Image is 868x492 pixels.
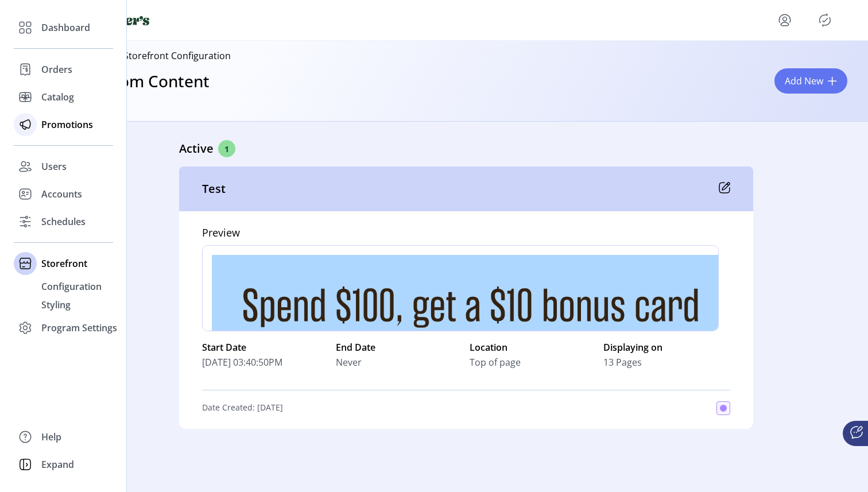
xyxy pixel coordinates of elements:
img: Promotional banner that advertises a bonus card - spend $100, get a $10 bonus card [9,9,817,183]
span: [DATE] 03:40:50PM [202,355,282,369]
span: Program Settings [41,321,117,335]
span: Top of page [470,355,521,369]
p: Active [179,140,218,157]
label: Start Date [202,340,329,354]
p: Back to Storefront Configuration [90,49,231,63]
p: Date Created: [DATE] [202,401,283,415]
label: Location [470,340,596,354]
p: Test [202,180,226,197]
button: menu [776,11,794,29]
span: Users [41,160,67,173]
span: Orders [41,63,72,76]
span: Configuration [41,280,102,293]
button: Publisher Panel [816,11,834,29]
span: Styling [41,298,71,312]
span: 13 Pages [603,355,642,369]
span: Accounts [41,187,82,201]
h3: Custom Content [85,69,210,93]
span: Help [41,430,61,444]
span: Catalog [41,90,74,104]
span: Storefront [41,257,87,270]
span: Never [336,355,362,369]
span: Promotions [41,118,93,131]
span: 1 [218,140,235,157]
span: Expand [41,458,74,471]
span: Schedules [41,215,86,228]
span: Dashboard [41,21,90,34]
label: End Date [336,340,463,354]
label: Displaying on [603,340,730,354]
span: Add New [785,74,823,88]
body: Rich Text Area. Press ALT-0 for help. [9,9,506,186]
h5: Preview [202,225,240,245]
button: Add New [774,68,847,94]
